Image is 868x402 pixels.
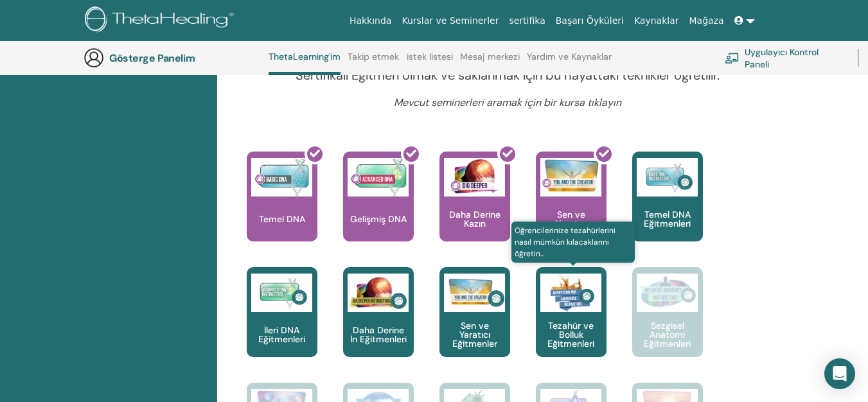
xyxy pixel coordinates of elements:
a: istek listesi [407,51,453,72]
a: Mağaza [684,9,729,33]
a: Mesaj merkezi [460,51,520,72]
font: Öğrencilerinize tezahürlerini nasıl mümkün kılacaklarını öğretin... [515,225,616,259]
font: Hakkında [350,15,392,26]
a: Sen ve Yaratıcı Eğitmenler Sen ve Yaratıcı Eğitmenler [439,267,510,383]
a: Sen ve Yaratıcı Sen ve Yaratıcı [536,152,607,267]
a: İleri DNA Eğitmenleri İleri DNA Eğitmenleri [247,267,317,383]
img: Sen ve Yaratıcı Eğitmenler [444,274,505,312]
font: Sen ve Yaratıcı Eğitmenler [452,320,497,349]
a: Gelişmiş DNA Gelişmiş DNA [343,152,414,267]
font: Tezahür ve Bolluk Eğitmenleri [547,320,594,349]
a: Daha Derine İn Eğitmenleri Daha Derine İn Eğitmenleri [343,267,414,383]
img: Sezgisel Anatomi Eğitmenleri [637,274,698,312]
img: generic-user-icon.jpg [84,48,104,68]
a: Yardım ve Kaynaklar [527,51,612,72]
font: Gösterge Panelim [109,51,195,65]
a: Uygulayıcı Kontrol Paneli [725,44,842,72]
font: Uygulayıcı Kontrol Paneli [745,46,819,70]
img: Temel DNA Eğitmenleri [637,158,698,197]
font: sertifika [509,15,545,26]
font: Sezgisel Anatomi Eğitmenleri [644,320,691,349]
a: Sezgisel Anatomi Eğitmenleri Sezgisel Anatomi Eğitmenleri [632,267,703,383]
img: Sen ve Yaratıcı [540,158,601,193]
font: Mesaj merkezi [460,51,520,62]
img: Gelişmiş DNA [348,158,409,197]
img: chalkboard-teacher.svg [725,53,740,64]
font: Daha Derine İn Eğitmenleri [350,324,407,345]
font: Yardım ve Kaynaklar [527,51,612,62]
font: İleri DNA Eğitmenleri [258,324,305,345]
img: Daha Derine İn Eğitmenleri [348,274,409,312]
a: sertifika [504,9,550,33]
font: Temel DNA Eğitmenleri [644,209,691,229]
a: Daha Derine Kazın Daha Derine Kazın [439,152,510,267]
img: Daha Derine Kazın [444,158,505,197]
a: Temel DNA Eğitmenleri Temel DNA Eğitmenleri [632,152,703,267]
a: Öğrencilerinize tezahürlerini nasıl mümkün kılacaklarını öğretin... Tezahür ve Bolluk Eğitmenleri... [536,267,607,383]
font: Mağaza [689,15,723,26]
img: İleri DNA Eğitmenleri [251,274,312,312]
a: Temel DNA Temel DNA [247,152,317,267]
font: ThetaLearning'im [269,51,341,62]
div: Intercom Messenger'ı açın [824,358,855,389]
a: Kaynaklar [629,9,684,33]
a: Kurslar ve Seminerler [396,9,504,33]
img: Tezahür ve Bolluk Eğitmenleri [540,274,601,312]
img: Temel DNA [251,158,312,197]
font: istek listesi [407,51,453,62]
a: Takip etmek [348,51,399,72]
font: Gelişmiş DNA [350,213,407,225]
a: ThetaLearning'im [269,51,341,75]
img: logo.png [85,6,238,35]
font: Kaynaklar [634,15,679,26]
font: Mevcut seminerleri aramak için bir kursa tıklayın [394,96,621,109]
font: Takip etmek [348,51,399,62]
font: Kurslar ve Seminerler [402,15,499,26]
font: Başarı Öyküleri [556,15,624,26]
a: Başarı Öyküleri [551,9,629,33]
a: Hakkında [344,9,397,33]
